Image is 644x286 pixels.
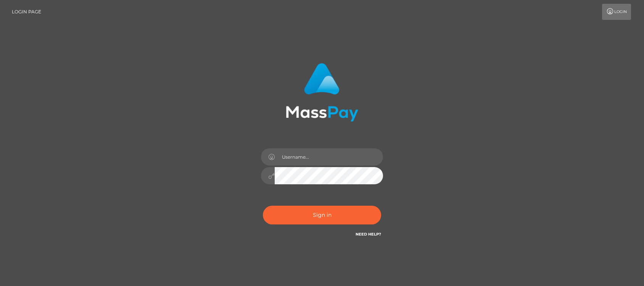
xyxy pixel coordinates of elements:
[286,63,358,122] img: MassPay Login
[602,4,631,20] a: Login
[263,206,381,224] button: Sign in
[356,232,381,237] a: Need Help?
[275,148,383,166] input: Username...
[12,4,41,20] a: Login Page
